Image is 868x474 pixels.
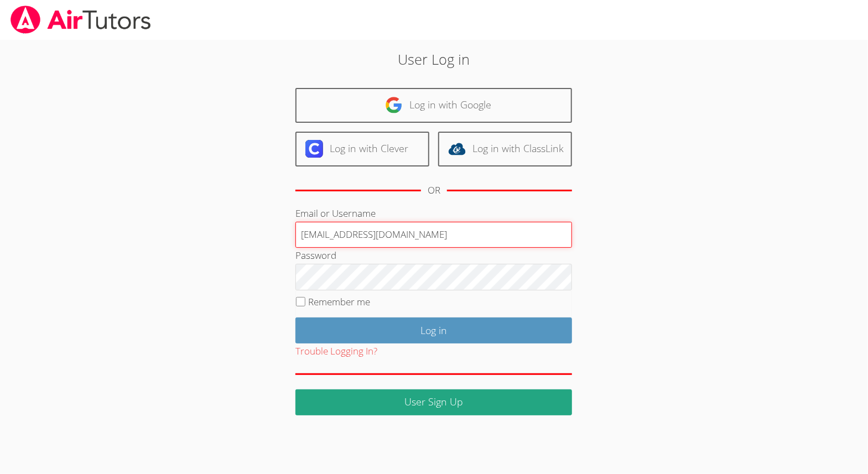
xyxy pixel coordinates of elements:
[295,389,572,415] a: User Sign Up
[295,343,377,360] button: Trouble Logging In?
[295,207,376,220] label: Email or Username
[448,140,466,158] img: classlink-logo-d6bb404cc1216ec64c9a2012d9dc4662098be43eaf13dc465df04b49fa7ab582.svg
[295,317,572,343] input: Log in
[200,49,668,70] h2: User Log in
[305,140,323,158] img: clever-logo-6eab21bc6e7a338710f1a6ff85c0baf02591cd810cc4098c63d3a4b26e2feb20.svg
[295,249,336,262] label: Password
[428,183,440,199] div: OR
[295,132,429,166] a: Log in with Clever
[295,88,572,123] a: Log in with Google
[385,96,403,114] img: google-logo-50288ca7cdecda66e5e0955fdab243c47b7ad437acaf1139b6f446037453330a.svg
[309,295,371,308] label: Remember me
[438,132,572,166] a: Log in with ClassLink
[9,6,152,34] img: airtutors_banner-c4298cdbf04f3fff15de1276eac7730deb9818008684d7c2e4769d2f7ddbe033.png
